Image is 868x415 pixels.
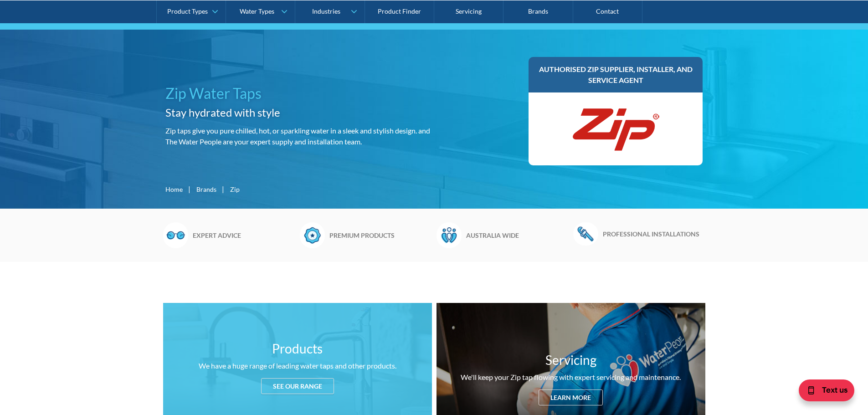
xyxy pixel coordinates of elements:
[163,222,188,248] img: Glasses
[230,184,240,194] div: Zip
[272,339,323,358] h3: Products
[573,222,598,245] img: Wrench
[312,7,340,15] div: Industries
[300,222,325,248] img: Badge
[165,104,431,121] h2: Stay hydrated with style
[199,360,396,371] div: We have a huge range of leading water taps and other products.
[261,378,334,394] div: See our range
[187,184,192,195] div: |
[539,389,603,405] div: Learn more
[570,102,661,156] img: Zip
[329,231,432,240] h6: Premium products
[165,125,431,147] p: Zip taps give you pure chilled, hot, or sparkling water in a sleek and stylish design. and The Wa...
[466,231,569,240] h6: Australia wide
[193,231,295,240] h6: Expert advice
[221,184,226,195] div: |
[165,82,431,104] h1: Zip Water Taps
[196,184,216,194] a: Brands
[545,350,596,369] h3: Servicing
[603,229,705,239] h6: Professional installations
[461,372,681,383] div: We'll keep your Zip tap flowing with expert servicing and maintenance.
[437,222,462,248] img: Waterpeople Symbol
[167,7,208,15] div: Product Types
[240,7,274,15] div: Water Types
[777,369,868,415] iframe: podium webchat widget bubble
[538,64,694,86] h3: Authorised Zip supplier, installer, and service agent
[165,184,183,194] a: Home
